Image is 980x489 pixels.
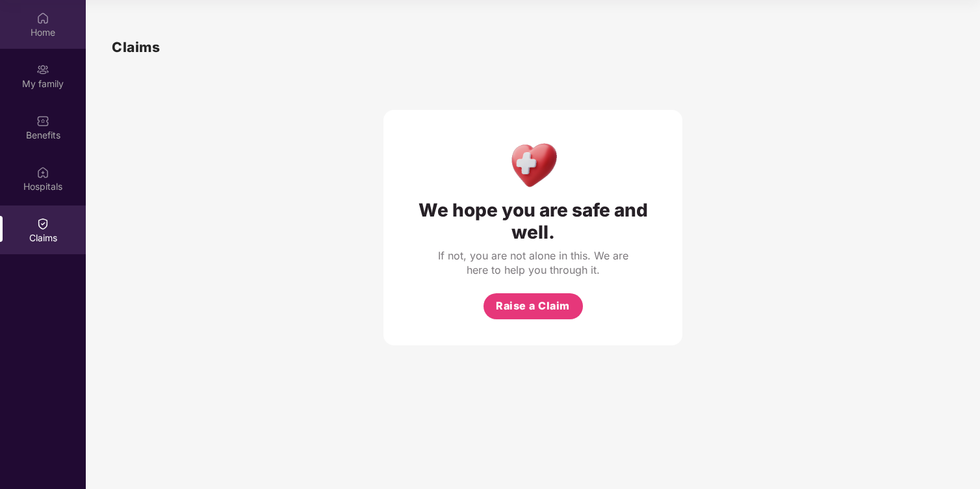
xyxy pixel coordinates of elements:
img: svg+xml;base64,PHN2ZyBpZD0iQ2xhaW0iIHhtbG5zPSJodHRwOi8vd3d3LnczLm9yZy8yMDAwL3N2ZyIgd2lkdGg9IjIwIi... [36,217,49,230]
button: Raise a Claim [484,293,583,319]
img: svg+xml;base64,PHN2ZyBpZD0iSG9tZSIgeG1sbnM9Imh0dHA6Ly93d3cudzMub3JnLzIwMDAvc3ZnIiB3aWR0aD0iMjAiIG... [36,12,49,25]
h1: Claims [112,36,160,58]
div: If not, you are not alone in this. We are here to help you through it. [435,248,630,277]
span: Raise a Claim [496,298,570,314]
img: svg+xml;base64,PHN2ZyB3aWR0aD0iMjAiIGhlaWdodD0iMjAiIHZpZXdCb3g9IjAgMCAyMCAyMCIgZmlsbD0ibm9uZSIgeG... [36,63,49,76]
img: svg+xml;base64,PHN2ZyBpZD0iSG9zcGl0YWxzIiB4bWxucz0iaHR0cDovL3d3dy53My5vcmcvMjAwMC9zdmciIHdpZHRoPS... [36,166,49,179]
img: svg+xml;base64,PHN2ZyBpZD0iQmVuZWZpdHMiIHhtbG5zPSJodHRwOi8vd3d3LnczLm9yZy8yMDAwL3N2ZyIgd2lkdGg9Ij... [36,114,49,127]
div: We hope you are safe and well. [409,199,656,243]
img: Health Care [505,136,561,192]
